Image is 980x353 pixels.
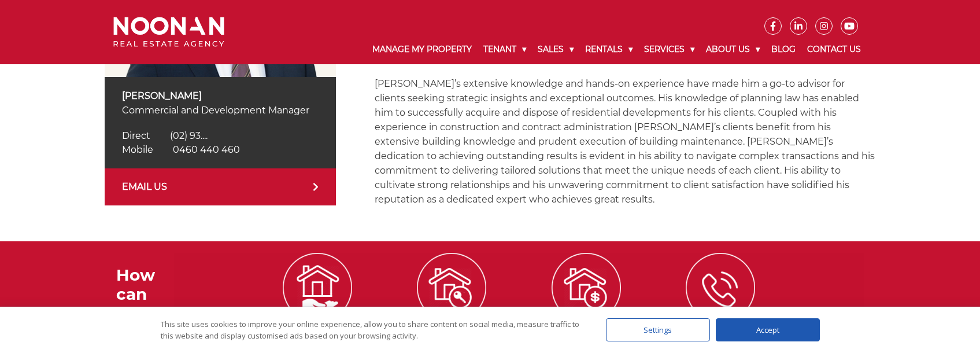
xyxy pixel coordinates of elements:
[638,35,700,64] a: Services
[122,144,240,155] a: Mobile 0460 440 460
[122,103,319,117] p: Commercial and Development Manager
[716,318,820,341] div: Accept
[375,76,875,207] p: [PERSON_NAME]’s extensive knowledge and hands-on experience have made him a go-to advisor for cli...
[283,253,352,322] img: ICONS
[765,35,801,64] a: Blog
[122,130,208,141] a: Click to reveal phone number
[801,35,867,64] a: Contact Us
[552,253,621,322] img: ICONS
[579,35,638,64] a: Rentals
[367,35,478,64] a: Manage My Property
[161,318,583,341] div: This site uses cookies to improve your online experience, allow you to share content on social me...
[113,17,224,47] img: Noonan Real Estate Agency
[122,89,319,103] p: [PERSON_NAME]
[478,35,532,64] a: Tenant
[686,253,755,322] img: ICONS
[122,130,150,141] span: Direct
[417,253,486,322] img: ICONS
[606,318,710,341] div: Settings
[170,130,208,141] span: (02) 93....
[173,144,240,155] span: 0460 440 460
[122,144,153,155] span: Mobile
[105,168,336,205] a: EMAIL US
[116,266,174,343] h3: How can we help?
[700,35,765,64] a: About Us
[532,35,579,64] a: Sales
